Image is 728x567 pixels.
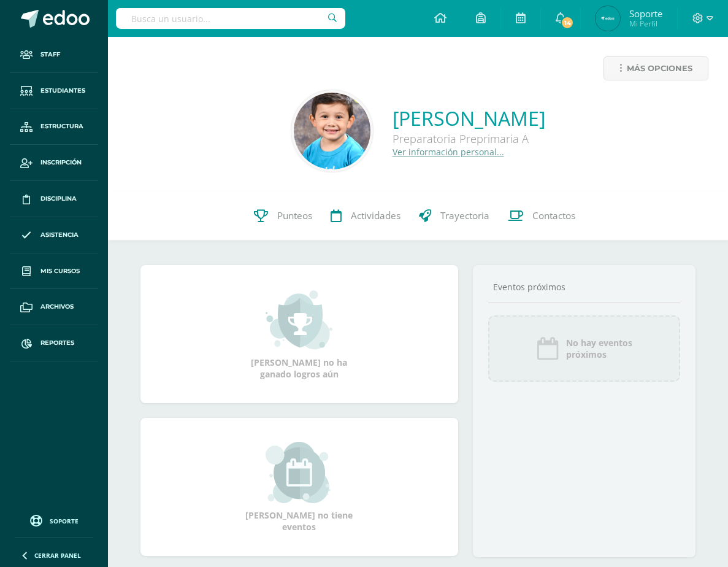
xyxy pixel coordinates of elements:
a: Inscripción [10,145,98,181]
span: Mi Perfil [629,18,662,29]
div: Eventos próximos [488,281,680,293]
img: achievement_small.png [266,289,332,350]
span: Soporte [629,7,662,20]
span: Archivos [40,302,74,312]
a: Mis cursos [10,253,98,290]
span: Más opciones [627,57,692,80]
img: event_small.png [266,442,332,503]
span: Estudiantes [40,86,85,96]
a: Contactos [499,191,584,241]
a: Actividades [321,191,410,241]
a: Archivos [10,289,98,325]
span: Mis cursos [40,266,80,276]
a: Estructura [10,109,98,145]
div: [PERSON_NAME] no tiene eventos [238,442,361,533]
a: Punteos [245,191,321,241]
a: Disciplina [10,181,98,217]
span: Inscripción [40,158,82,168]
div: Preparatoria Preprimaria A [393,131,545,146]
span: Cerrar panel [34,551,81,560]
span: Disciplina [40,194,77,204]
span: No hay eventos próximos [566,337,632,360]
div: [PERSON_NAME] no ha ganado logros aún [238,289,361,380]
a: [PERSON_NAME] [393,105,545,131]
span: Reportes [40,338,74,348]
a: Staff [10,37,98,73]
img: event_icon.png [535,336,560,361]
a: Ver información personal... [393,146,504,158]
span: Actividades [351,209,400,222]
img: eeec6f4bbf9c0c0c4a937bd354f88e1e.png [596,6,620,31]
a: Soporte [15,512,93,528]
span: Trayectoria [440,209,489,222]
span: Punteos [277,209,312,222]
span: 14 [561,16,574,29]
a: Más opciones [603,56,708,80]
span: Estructura [40,121,83,131]
span: Staff [40,50,60,60]
img: 26ab7c6141dd8821e715bee9bc04282f.png [294,93,370,169]
span: Contactos [532,209,575,222]
input: Busca un usuario... [116,8,345,29]
a: Trayectoria [410,191,499,241]
span: Soporte [50,517,79,525]
a: Asistencia [10,217,98,253]
a: Reportes [10,325,98,361]
a: Estudiantes [10,73,98,109]
span: Asistencia [40,230,79,240]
